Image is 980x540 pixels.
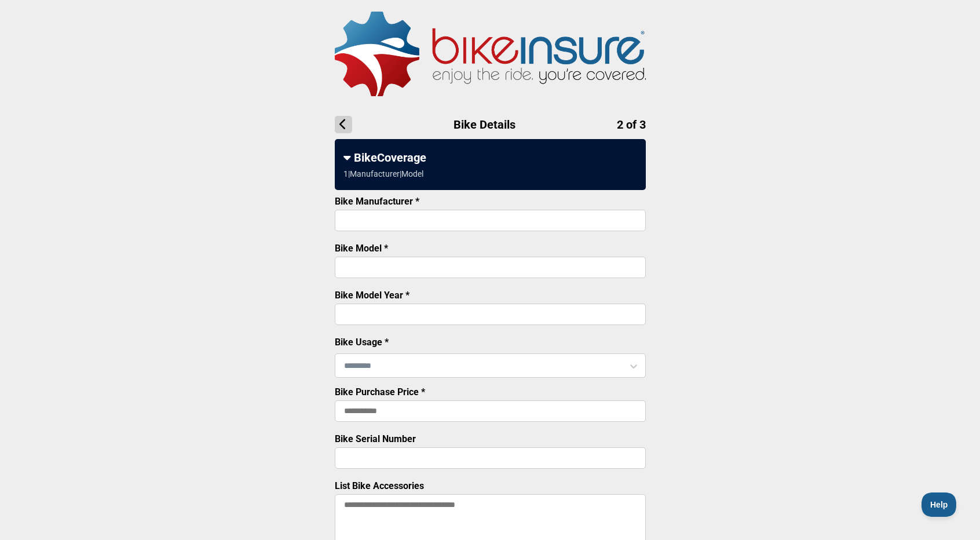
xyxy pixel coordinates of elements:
div: BikeCoverage [343,151,637,165]
label: Bike Manufacturer * [335,196,419,207]
label: Bike Serial Number [335,433,416,444]
label: Bike Model * [335,243,388,254]
iframe: Toggle Customer Support [922,492,957,517]
div: 1 | Manufacturer | Model [343,169,423,178]
h1: Bike Details [335,116,646,133]
span: 2 of 3 [617,118,646,132]
label: Bike Model Year * [335,290,409,301]
label: Bike Purchase Price * [335,386,425,397]
label: Bike Usage * [335,337,389,348]
label: List Bike Accessories [335,480,424,491]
